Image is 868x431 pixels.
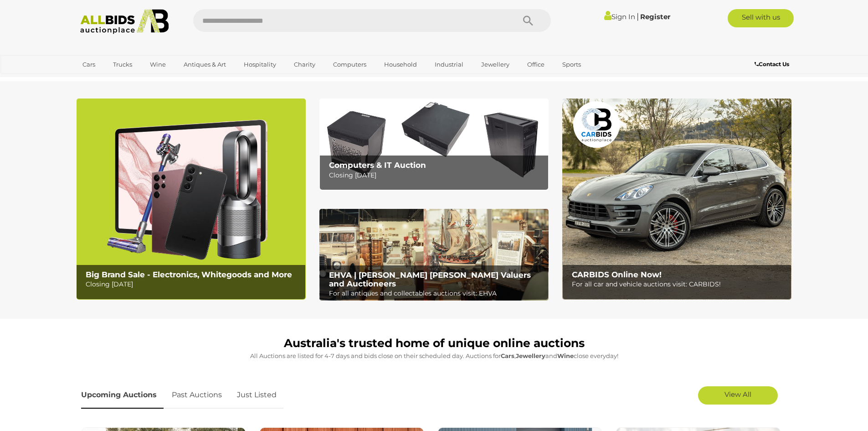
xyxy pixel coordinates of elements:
[107,57,138,72] a: Trucks
[755,59,791,69] a: Contact Us
[75,9,174,34] img: Allbids.com.au
[556,57,587,72] a: Sports
[521,57,550,72] a: Office
[81,382,164,409] a: Upcoming Auctions
[505,9,551,32] button: Search
[319,209,549,301] a: EHVA | Evans Hastings Valuers and Auctioneers EHVA | [PERSON_NAME] [PERSON_NAME] Valuers and Auct...
[329,270,531,288] b: EHVA | [PERSON_NAME] [PERSON_NAME] Valuers and Auctioneers
[329,170,544,181] p: Closing [DATE]
[562,99,791,300] a: CARBIDS Online Now! CARBIDS Online Now! For all car and vehicle auctions visit: CARBIDS!
[572,270,662,279] b: CARBIDS Online Now!
[378,57,423,72] a: Household
[77,99,306,300] a: Big Brand Sale - Electronics, Whitegoods and More Big Brand Sale - Electronics, Whitegoods and Mo...
[329,288,544,299] p: For all antiques and collectables auctions visit: EHVA
[698,386,778,405] a: View All
[319,209,549,301] img: EHVA | Evans Hastings Valuers and Auctioneers
[728,9,794,27] a: Sell with us
[501,352,514,359] strong: Cars
[288,57,321,72] a: Charity
[86,279,300,290] p: Closing [DATE]
[81,337,787,350] h1: Australia's trusted home of unique online auctions
[640,12,670,21] a: Register
[557,352,574,359] strong: Wine
[77,99,306,300] img: Big Brand Sale - Electronics, Whitegoods and More
[77,57,101,72] a: Cars
[755,61,789,68] b: Contact Us
[77,72,153,87] a: [GEOGRAPHIC_DATA]
[572,279,786,290] p: For all car and vehicle auctions visit: CARBIDS!
[516,352,545,359] strong: Jewellery
[327,57,372,72] a: Computers
[319,99,549,190] img: Computers & IT Auction
[562,99,791,300] img: CARBIDS Online Now!
[81,351,787,361] p: All Auctions are listed for 4-7 days and bids close on their scheduled day. Auctions for , and cl...
[144,57,172,72] a: Wine
[178,57,232,72] a: Antiques & Art
[475,57,515,72] a: Jewellery
[86,270,292,279] b: Big Brand Sale - Electronics, Whitegoods and More
[604,12,635,21] a: Sign In
[238,57,282,72] a: Hospitality
[724,390,751,399] span: View All
[165,382,229,409] a: Past Auctions
[429,57,469,72] a: Industrial
[329,161,426,170] b: Computers & IT Auction
[230,382,283,409] a: Just Listed
[319,99,549,190] a: Computers & IT Auction Computers & IT Auction Closing [DATE]
[637,11,639,21] span: |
